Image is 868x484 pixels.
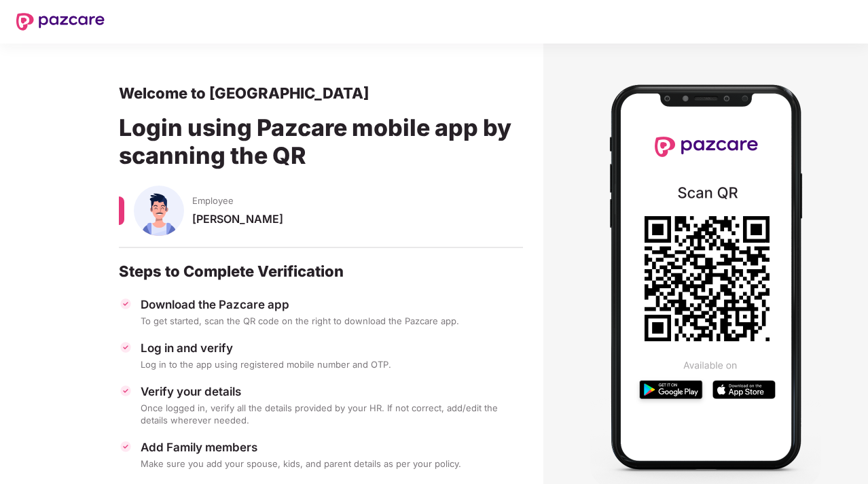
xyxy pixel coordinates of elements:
[141,297,523,312] div: Download the Pazcare app
[141,315,523,327] div: To get started, scan the QR code on the right to download the Pazcare app.
[141,457,523,470] div: Make sure you add your spouse, kids, and parent details as per your policy.
[141,358,523,370] div: Log in to the app using registered mobile number and OTP.
[119,84,523,103] div: Welcome to [GEOGRAPHIC_DATA]
[141,440,523,455] div: Add Family members
[119,384,132,398] img: svg+xml;base64,PHN2ZyBpZD0iVGljay0zMngzMiIgeG1sbnM9Imh0dHA6Ly93d3cudzMub3JnLzIwMDAvc3ZnIiB3aWR0aD...
[119,103,523,186] div: Login using Pazcare mobile app by scanning the QR
[16,13,105,31] img: New Pazcare Logo
[134,186,184,236] img: svg+xml;base64,PHN2ZyBpZD0iU3BvdXNlX01hbGUiIHhtbG5zPSJodHRwOi8vd3d3LnczLm9yZy8yMDAwL3N2ZyIgeG1sbn...
[192,212,523,239] div: [PERSON_NAME]
[119,341,132,354] img: svg+xml;base64,PHN2ZyBpZD0iVGljay0zMngzMiIgeG1sbnM9Imh0dHA6Ly93d3cudzMub3JnLzIwMDAvc3ZnIiB3aWR0aD...
[119,297,132,311] img: svg+xml;base64,PHN2ZyBpZD0iVGljay0zMngzMiIgeG1sbnM9Imh0dHA6Ly93d3cudzMub3JnLzIwMDAvc3ZnIiB3aWR0aD...
[141,341,523,356] div: Log in and verify
[192,194,234,207] span: Employee
[119,440,132,453] img: svg+xml;base64,PHN2ZyBpZD0iVGljay0zMngzMiIgeG1sbnM9Imh0dHA6Ly93d3cudzMub3JnLzIwMDAvc3ZnIiB3aWR0aD...
[141,384,523,399] div: Verify your details
[141,402,523,426] div: Once logged in, verify all the details provided by your HR. If not correct, add/edit the details ...
[119,262,523,281] div: Steps to Complete Verification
